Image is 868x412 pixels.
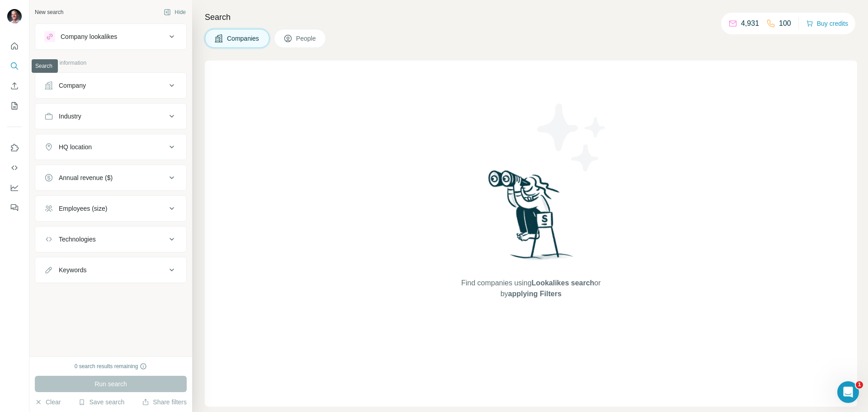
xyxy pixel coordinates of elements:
button: Technologies [35,228,186,250]
button: My lists [7,98,22,114]
button: Feedback [7,199,22,216]
button: Save search [78,398,124,407]
button: Dashboard [7,180,22,196]
button: Company lookalikes [35,26,186,47]
button: Use Surfe on LinkedIn [7,140,22,156]
span: 1 [856,381,863,388]
div: Keywords [59,265,86,275]
p: 100 [779,18,791,29]
span: Find companies using or by [458,278,603,299]
div: New search [35,8,63,16]
div: Technologies [59,235,96,244]
span: Companies [227,34,260,43]
button: Quick start [7,38,22,54]
div: Employees (size) [59,204,107,213]
button: Industry [35,105,186,127]
span: applying Filters [508,290,561,298]
button: Search [7,58,22,74]
button: Keywords [35,259,186,281]
button: Annual revenue ($) [35,167,186,189]
div: HQ location [59,142,92,152]
iframe: Intercom live chat [837,381,859,403]
div: Company lookalikes [61,32,117,41]
button: Use Surfe API [7,160,22,176]
button: Employees (size) [35,198,186,219]
div: Company [59,81,86,90]
div: Annual revenue ($) [59,173,113,182]
h4: Search [205,11,857,24]
img: Surfe Illustration - Stars [531,97,613,178]
p: Company information [35,59,187,67]
button: HQ location [35,136,186,158]
button: Clear [35,398,61,407]
p: 4,931 [741,18,759,29]
button: Share filters [142,398,187,407]
img: Surfe Illustration - Woman searching with binoculars [484,168,578,269]
button: Hide [157,5,192,19]
div: Industry [59,112,81,121]
span: Lookalikes search [532,279,594,287]
button: Buy credits [806,17,848,30]
img: Avatar [7,9,22,24]
span: People [296,34,317,43]
button: Enrich CSV [7,78,22,94]
button: Company [35,75,186,96]
div: 0 search results remaining [75,362,147,370]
